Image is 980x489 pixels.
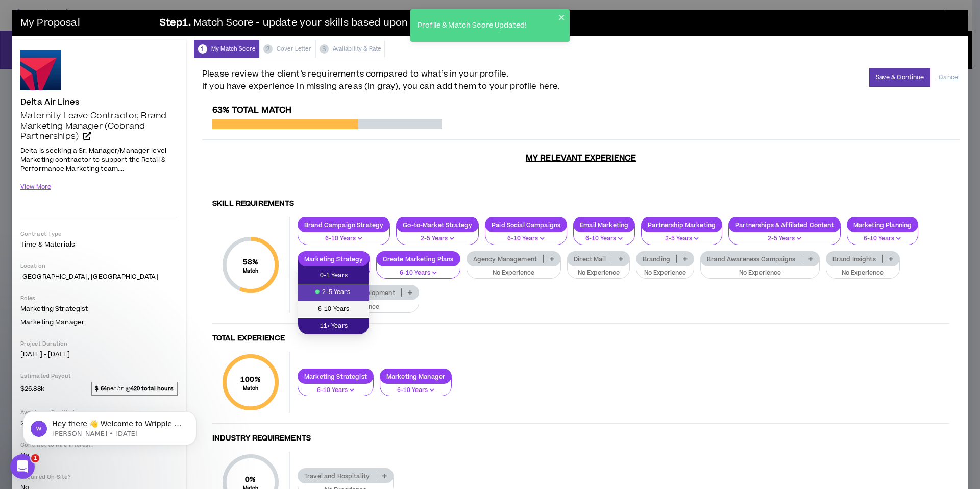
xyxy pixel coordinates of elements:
span: 58 % [243,257,259,267]
p: 6-10 Years [580,234,628,243]
small: Match [243,267,259,275]
span: per hr @ [91,382,178,395]
strong: 420 total hours [131,385,174,393]
p: No Experience [643,268,688,278]
p: Roles [20,295,178,302]
strong: $ 64 [95,385,106,393]
p: No Experience [707,268,813,278]
p: Brand Insights [826,255,882,263]
p: Marketing Manager [380,373,451,380]
button: No Experience [567,260,630,279]
button: 6-10 Years [485,226,567,245]
p: 6-10 Years [386,386,445,395]
span: Maternity Leave Contractor, Brand Marketing Manager (Cobrand Partnerships) [20,110,166,142]
button: 6-10 Years [298,226,390,245]
p: 2-5 Years [735,234,834,243]
button: 6-10 Years [847,226,919,245]
span: 63% Total Match [212,104,291,116]
p: Marketing Planning [847,221,918,229]
h4: Industry Requirements [212,434,949,444]
span: 100 % [240,374,261,385]
p: Estimated Payout [20,372,178,380]
p: [GEOGRAPHIC_DATA], [GEOGRAPHIC_DATA] [20,272,178,281]
span: Marketing Strategist [20,304,88,313]
h4: Delta Air Lines [20,97,79,107]
div: My Match Score [194,40,259,58]
button: No Experience [826,260,900,279]
span: Please review the client’s requirements compared to what’s in your profile. If you have experienc... [202,68,560,92]
p: Delta is seeking a Sr. Manager/Manager level Marketing contractor to support the Retail & Perform... [20,145,178,174]
button: Save & Continue [869,68,931,87]
p: Brand Campaign Strategy [298,221,389,229]
button: 6-10 Years [380,377,452,397]
h3: My Proposal [20,13,153,33]
p: Time & Materials [20,240,178,249]
p: 6-10 Years [304,234,383,243]
button: 2-5 Years [728,226,840,245]
span: $26.88k [20,382,44,395]
p: 2-5 Years [403,234,472,243]
button: 2-5 Years [396,226,479,245]
p: Create Marketing Plans [377,255,460,263]
p: No Experience [574,268,623,278]
p: 6-10 Years [383,268,454,278]
p: Agency Management [467,255,543,263]
div: Profile & Match Score Updated! [414,17,558,34]
button: View More [20,178,51,196]
iframe: Intercom live chat [10,454,35,479]
span: Match Score - update your skills based upon client project needs [193,16,506,31]
b: Step 1 . [160,16,191,31]
p: Partnership Marketing [642,221,722,229]
h4: Skill Requirements [212,199,949,209]
button: No Experience [467,260,561,279]
p: Location [20,262,178,270]
span: 6-10 Years [304,304,363,315]
p: Partnerships & Affilated Content [729,221,840,229]
p: Project Duration [20,340,178,348]
button: close [558,13,566,21]
button: 6-10 Years [298,377,374,397]
p: 6-10 Years [304,386,367,395]
p: Brand Awareness Campaigns [701,255,802,263]
p: Travel and Hospitality [298,472,376,480]
p: Marketing Strategist [298,373,373,380]
button: 2-5 Years [641,226,722,245]
p: [DATE] - [DATE] [20,350,178,359]
p: 6-10 Years [853,234,912,243]
p: Paid Social Campaigns [485,221,567,229]
p: Go-to-Market Strategy [397,221,478,229]
span: 2-5 Years [304,287,363,298]
span: Marketing Manager [20,317,85,327]
button: 6-10 Years [573,226,635,245]
p: No Experience [473,268,555,278]
a: Maternity Leave Contractor, Brand Marketing Manager (Cobrand Partnerships) [20,111,178,141]
p: Marketing Strategy [298,255,370,263]
h4: Total Experience [212,334,949,344]
button: Cancel [939,68,960,86]
p: Required On-Site? [20,473,178,481]
h3: My Relevant Experience [202,153,960,189]
span: 11+ Years [304,321,363,332]
span: 0-1 Years [304,270,363,281]
p: Contract Type [20,230,178,238]
small: Match [240,385,261,392]
button: No Experience [636,260,694,279]
p: Direct Mail [568,255,612,263]
iframe: Intercom notifications message [8,390,212,461]
p: No Experience [832,268,893,278]
span: 1 [198,44,207,54]
p: Branding [636,255,676,263]
button: 6-10 Years [376,260,460,279]
p: 2-5 Years [648,234,716,243]
button: No Experience [700,260,820,279]
span: 0 % [243,474,259,485]
span: 1 [31,454,39,462]
p: Email Marketing [574,221,634,229]
p: 6-10 Years [492,234,560,243]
